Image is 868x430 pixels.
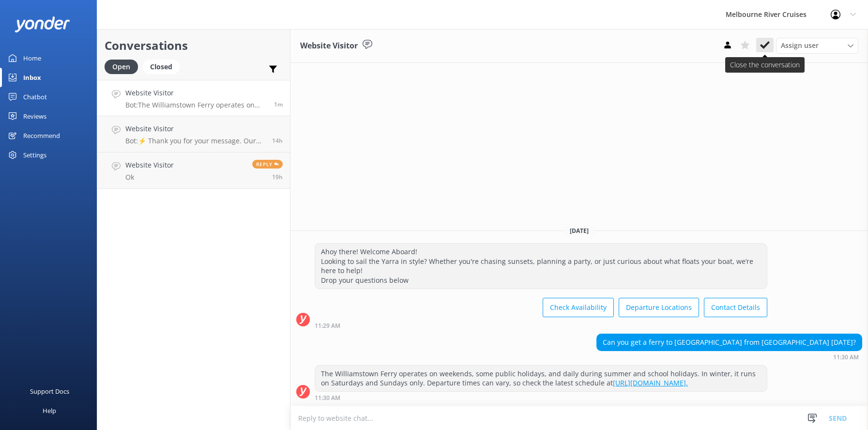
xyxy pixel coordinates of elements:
strong: 11:29 AM [315,323,340,329]
div: Open [105,60,138,74]
div: Assign User [776,38,858,53]
button: Contact Details [704,298,767,317]
div: Sep 23 2025 11:30am (UTC +10:00) Australia/Sydney [315,394,767,401]
div: Sep 23 2025 11:29am (UTC +10:00) Australia/Sydney [315,322,767,329]
strong: 11:30 AM [833,354,859,360]
h4: Website Visitor [125,123,265,134]
a: Website VisitorBot:⚡ Thank you for your message. Our office hours are Mon - Fri 9.30am - 5pm. We'... [97,116,290,153]
div: Settings [23,145,46,165]
div: Can you get a ferry to [GEOGRAPHIC_DATA] from [GEOGRAPHIC_DATA] [DATE]? [597,334,862,351]
div: Help [43,401,56,420]
div: Reviews [23,107,46,126]
div: Ahoy there! Welcome Aboard! Looking to sail the Yarra in style? Whether you're chasing sunsets, p... [315,244,767,288]
strong: 11:30 AM [315,395,340,401]
div: The Williamstown Ferry operates on weekends, some public holidays, and daily during summer and sc... [315,366,767,391]
a: Website VisitorBot:The Williamstown Ferry operates on weekends, some public holidays, and daily d... [97,80,290,116]
button: Departure Locations [619,298,699,317]
button: Check Availability [543,298,614,317]
span: Assign user [781,40,819,51]
span: Sep 23 2025 11:30am (UTC +10:00) Australia/Sydney [274,100,283,108]
p: Bot: The Williamstown Ferry operates on weekends, some public holidays, and daily during summer a... [125,101,267,109]
div: Home [23,48,41,68]
span: [DATE] [564,227,594,235]
p: Ok [125,173,174,182]
img: yonder-white-logo.png [15,16,70,32]
span: Sep 22 2025 08:55pm (UTC +10:00) Australia/Sydney [272,137,283,145]
a: Website VisitorOkReply19h [97,153,290,189]
p: Bot: ⚡ Thank you for your message. Our office hours are Mon - Fri 9.30am - 5pm. We'll get back to... [125,137,265,145]
a: Open [105,61,143,72]
div: Sep 23 2025 11:30am (UTC +10:00) Australia/Sydney [596,353,862,360]
h3: Website Visitor [300,40,358,52]
span: Reply [252,160,283,169]
div: Inbox [23,68,41,87]
div: Support Docs [30,382,69,401]
div: Chatbot [23,87,47,107]
span: Sep 22 2025 04:14pm (UTC +10:00) Australia/Sydney [272,173,283,181]
div: Recommend [23,126,60,145]
h4: Website Visitor [125,160,174,170]
div: Closed [143,60,180,74]
h4: Website Visitor [125,88,267,98]
a: Closed [143,61,184,72]
a: [URL][DOMAIN_NAME]. [613,378,688,387]
h2: Conversations [105,36,283,55]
